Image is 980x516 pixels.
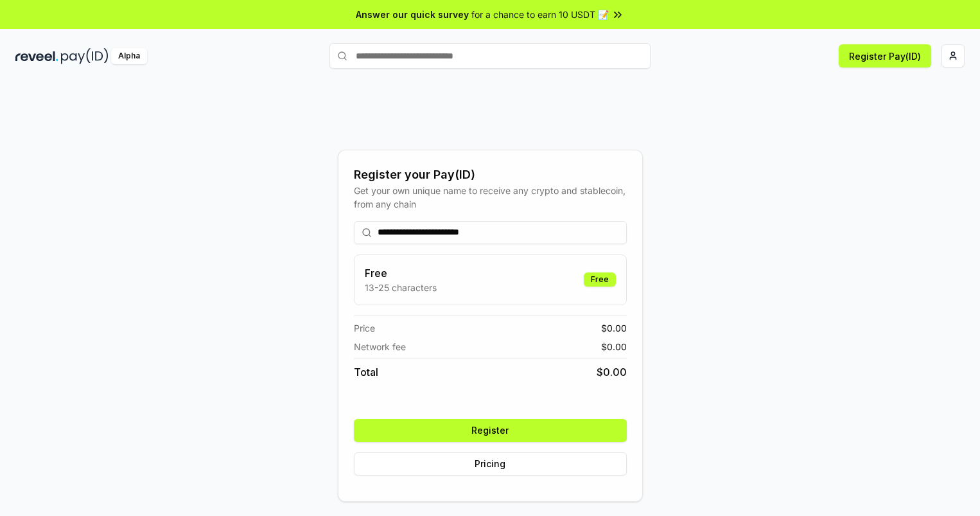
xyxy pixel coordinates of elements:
[356,8,469,21] span: Answer our quick survey
[839,44,931,67] button: Register Pay(ID)
[354,452,627,476] button: Pricing
[111,48,147,64] div: Alpha
[354,419,627,442] button: Register
[597,364,627,380] span: $ 0.00
[354,321,375,335] span: Price
[354,340,406,353] span: Network fee
[15,48,58,64] img: reveel_dark
[354,364,378,380] span: Total
[365,281,437,294] p: 13-25 characters
[61,48,109,64] img: pay_id
[584,272,616,287] div: Free
[601,340,627,353] span: $ 0.00
[601,321,627,335] span: $ 0.00
[354,166,627,184] div: Register your Pay(ID)
[471,8,609,21] span: for a chance to earn 10 USDT 📝
[365,265,437,281] h3: Free
[354,184,627,211] div: Get your own unique name to receive any crypto and stablecoin, from any chain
